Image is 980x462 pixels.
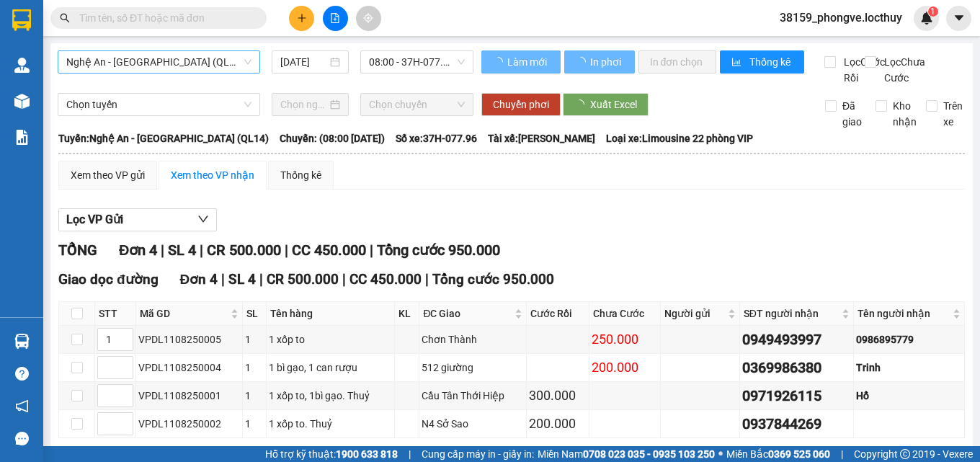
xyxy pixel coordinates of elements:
span: loading [493,57,505,67]
input: Tìm tên, số ĐT hoặc mã đơn [79,10,249,26]
div: 300.000 [529,386,587,406]
td: 0937844269 [740,410,854,438]
span: down [121,369,130,378]
span: SL 4 [168,241,196,259]
span: | [161,241,164,259]
img: solution-icon [14,130,30,145]
button: In đơn chọn [638,50,717,74]
span: Decrease Value [117,396,133,407]
td: Trinh [854,354,965,382]
span: Hỗ trợ kỹ thuật: [265,446,398,462]
button: caret-down [946,6,971,31]
th: KL [395,302,419,326]
button: In phơi [564,50,635,74]
span: Nghệ An - Bình Dương (QL14) [66,51,251,73]
div: N4 Sở Sao [422,416,523,432]
div: Hổ [856,388,962,404]
div: 1 [245,416,264,432]
div: Chơn Thành [422,332,523,347]
span: SĐT người nhận [744,306,839,321]
span: question-circle [15,367,29,381]
button: Làm mới [481,50,561,74]
div: 1 [245,360,264,376]
div: 1 [245,332,264,347]
span: Người gửi [664,306,724,321]
span: | [409,446,411,462]
div: 200.000 [529,414,587,434]
div: 0949493997 [742,329,851,351]
span: Increase Value [117,385,133,396]
span: Trên xe [937,98,968,130]
button: file-add [323,6,348,31]
div: 0937844269 [742,413,851,435]
span: up [121,331,130,339]
span: | [221,271,225,288]
span: Miền Bắc [726,446,830,462]
span: | [425,271,429,288]
th: STT [95,302,136,326]
span: | [841,446,843,462]
div: 1 [245,388,264,404]
span: Cung cấp máy in - giấy in: [422,446,534,462]
span: Tổng cước 950.000 [377,241,500,259]
span: copyright [900,449,910,459]
span: down [121,397,130,406]
button: Lọc VP Gửi [58,208,217,231]
td: 0971926115 [740,382,854,410]
span: loading [576,57,588,67]
div: Thống kê [280,167,321,183]
span: Decrease Value [117,424,133,435]
sup: 1 [928,6,938,17]
span: aim [363,13,373,23]
th: Chưa Cước [589,302,661,326]
span: down [197,213,209,225]
div: 1 xốp to. Thuỷ [269,416,392,432]
strong: 0369 525 060 [768,448,830,460]
div: Xem theo VP nhận [171,167,254,183]
span: 1 [930,6,935,17]
span: up [121,415,130,424]
th: SL [243,302,267,326]
div: VPDL1108250001 [138,388,240,404]
span: Tài xế: [PERSON_NAME] [488,130,595,146]
span: Decrease Value [117,339,133,350]
div: 200.000 [592,357,659,378]
img: icon-new-feature [920,12,933,25]
span: | [285,241,288,259]
span: ĐC Giao [423,306,511,321]
div: Cầu Tân Thới Hiệp [422,388,523,404]
div: VPDL1108250005 [138,332,240,347]
span: CC 450.000 [349,271,422,288]
th: Tên hàng [267,302,395,326]
span: notification [15,399,29,413]
div: VPDL1108250002 [138,416,240,432]
span: | [342,271,346,288]
div: VPDL1108250004 [138,360,240,376]
div: 1 bì gạo, 1 can rượu [269,360,392,376]
span: Đã giao [837,98,868,130]
strong: 1900 633 818 [336,448,398,460]
button: bar-chartThống kê [720,50,804,74]
div: Trinh [856,360,962,376]
th: Cước Rồi [527,302,589,326]
span: message [15,432,29,445]
span: Chọn tuyến [66,94,251,115]
span: Đơn 4 [119,241,157,259]
td: 0949493997 [740,326,854,354]
button: Xuất Excel [563,93,649,116]
td: VPDL1108250004 [136,354,243,382]
div: 250.000 [592,329,659,350]
span: Increase Value [117,329,133,339]
td: 0369986380 [740,354,854,382]
span: Lọc Chưa Cước [878,54,927,86]
button: aim [356,6,381,31]
span: Giao dọc đường [58,271,159,288]
span: bar-chart [731,57,744,68]
span: Số xe: 37H-077.96 [396,130,477,146]
span: 38159_phongve.locthuy [768,9,914,27]
span: 08:00 - 37H-077.96 [369,51,465,73]
span: In phơi [590,54,623,70]
span: down [121,425,130,434]
button: Chuyển phơi [481,93,561,116]
span: file-add [330,13,340,23]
